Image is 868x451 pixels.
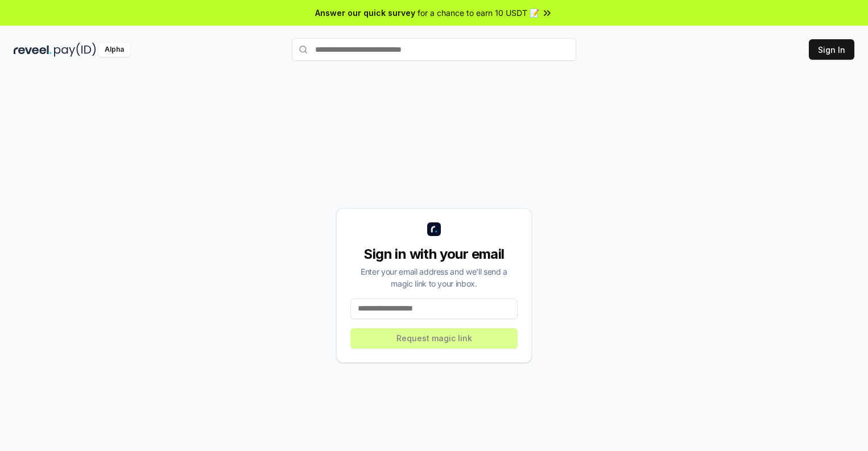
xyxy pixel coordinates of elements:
[809,39,854,60] button: Sign In
[427,222,441,236] img: logo_small
[418,7,539,19] span: for a chance to earn 10 USDT 📝
[350,245,518,263] div: Sign in with your email
[315,7,415,19] span: Answer our quick survey
[98,43,130,57] div: Alpha
[54,43,96,57] img: pay_id
[14,43,52,57] img: reveel_dark
[350,266,518,289] div: Enter your email address and we’ll send a magic link to your inbox.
